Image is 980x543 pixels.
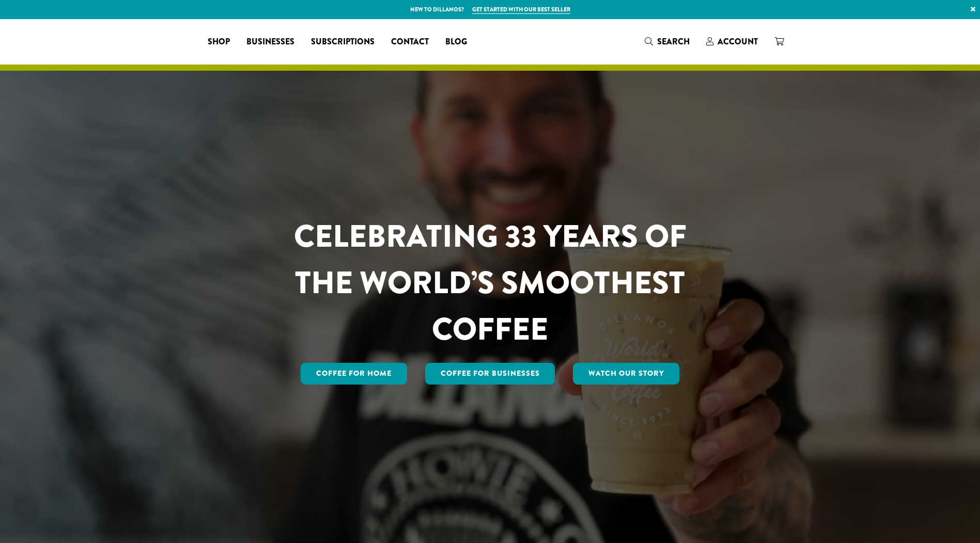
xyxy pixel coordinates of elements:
span: Search [657,36,690,47]
span: Blog [445,36,467,49]
span: Businesses [246,36,294,49]
a: Get started with our best seller [472,5,570,14]
h1: CELEBRATING 33 YEARS OF THE WORLD’S SMOOTHEST COFFEE [263,213,717,353]
span: Contact [391,36,429,49]
span: Shop [208,36,230,49]
a: Coffee For Businesses [425,363,555,385]
a: Watch Our Story [573,363,679,385]
a: Coffee for Home [301,363,407,385]
span: Account [718,36,758,47]
a: Search [636,33,698,50]
span: Subscriptions [311,36,375,49]
a: Shop [199,34,238,50]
